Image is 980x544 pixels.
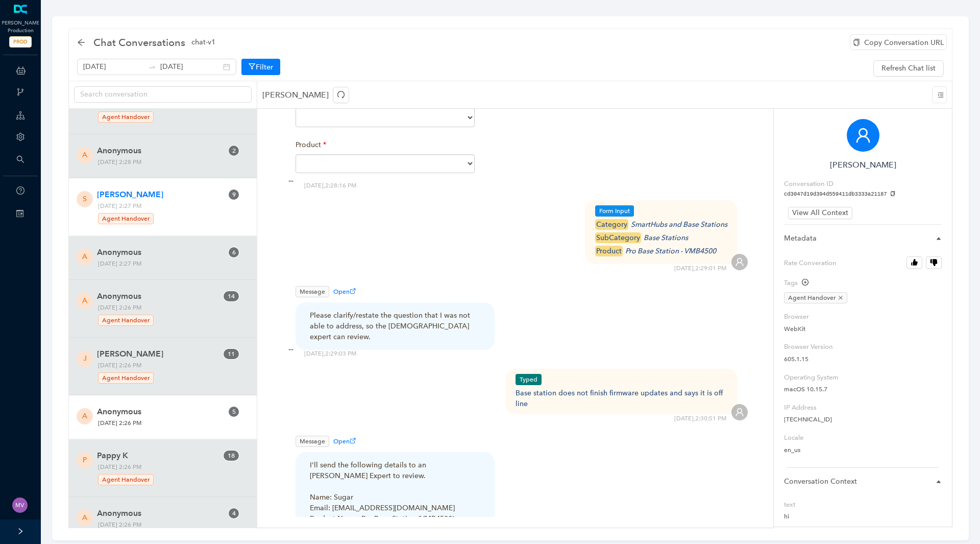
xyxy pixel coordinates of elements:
[784,433,942,443] label: Locale
[674,264,726,273] div: [DATE] , 2:29:01 PM
[516,374,542,385] span: Typed
[283,174,299,190] img: chat-bubble.svg
[784,191,942,199] pre: cd3047d19d394d559411db3333a21187
[16,186,24,195] span: question-circle
[936,479,942,485] span: caret-right
[231,350,235,358] span: 1
[784,256,942,270] label: Rate Converation
[516,388,728,409] div: Base station does not finish firmware updates and says it is off line
[784,312,942,322] label: Browser
[784,385,942,394] p: macOS 10.15.7
[16,88,24,96] span: branches
[148,63,156,71] span: swap-right
[232,510,236,517] span: 4
[784,179,834,189] label: Conversation ID
[77,38,85,46] span: arrow-left
[644,233,688,242] i: Base Stations
[80,89,237,100] input: Search conversation
[98,111,154,123] span: Agent Handover
[94,201,241,225] span: [DATE] 2:27 PM
[83,353,87,364] span: J
[784,233,929,244] span: Metadata
[94,462,241,486] span: [DATE] 2:26 PM
[784,445,942,455] p: en_us
[148,63,156,71] span: to
[228,452,231,459] span: 1
[94,418,241,429] span: [DATE] 2:26 PM
[784,278,808,288] div: Tags
[938,92,944,98] span: menu-unfold
[82,251,87,263] span: A
[12,498,28,513] img: f268001a453c2f24145f053e30b52499
[881,63,936,74] span: Refresh Chat list
[788,207,852,219] button: View All Context
[304,181,356,190] div: [DATE] , 2:28:16 PM
[9,36,32,48] span: PROD
[595,219,628,230] span: category
[94,258,241,269] span: [DATE] 2:27 PM
[262,87,353,103] p: [PERSON_NAME]
[926,256,942,269] button: Rate Converation
[97,290,223,302] span: Anonymous
[735,408,744,417] span: user
[735,257,744,267] span: user
[160,61,221,73] input: End date
[337,90,345,99] span: redo
[784,160,942,170] h6: [PERSON_NAME]
[595,205,634,217] span: Form Input
[94,302,241,327] span: [DATE] 2:26 PM
[224,291,239,301] sup: 14
[93,34,185,51] span: Chat Conversations
[82,295,87,306] span: A
[98,372,154,384] span: Agent Handover
[229,407,239,417] sup: 5
[595,232,641,243] span: subCategory
[77,38,85,47] div: back
[296,135,326,154] label: Product
[82,411,87,422] span: A
[784,354,942,364] p: 605.1.15
[83,61,144,73] input: Start date
[595,246,623,256] span: product
[296,286,329,297] span: Message
[97,188,223,201] span: [PERSON_NAME]
[333,288,356,295] span: Open
[232,249,236,256] span: 6
[784,372,942,383] label: Operating System
[97,246,223,258] span: Anonymous
[283,343,299,358] img: chat-bubble.svg
[231,293,235,300] span: 4
[229,146,239,156] sup: 2
[98,213,154,224] span: Agent Handover
[784,292,847,303] span: Agent Handover
[784,500,942,510] label: text
[228,293,231,300] span: 1
[784,403,942,413] label: IP Address
[232,147,236,154] span: 2
[855,127,871,144] span: user
[97,406,223,418] span: Anonymous
[83,455,87,466] span: P
[228,350,231,358] span: 1
[98,315,154,326] span: Agent Handover
[94,519,241,530] span: [DATE] 2:26 PM
[784,324,942,334] p: WebKit
[906,256,922,269] button: Rate Converation
[784,415,942,424] p: [TECHNICAL_ID]
[784,342,942,352] label: Browser Version
[296,436,329,447] span: Message
[83,194,87,205] span: S
[784,512,942,522] p: hi
[16,133,24,141] span: setting
[838,295,843,300] span: close
[98,474,154,485] span: Agent Handover
[784,233,942,248] div: Metadata
[82,512,87,524] span: A
[16,155,24,163] span: search
[97,348,223,360] span: [PERSON_NAME]
[674,414,726,423] div: [DATE] , 2:30:51 PM
[850,34,947,50] div: Copy Conversation URL
[229,190,239,200] sup: 9
[82,150,87,161] span: A
[936,235,942,242] span: caret-right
